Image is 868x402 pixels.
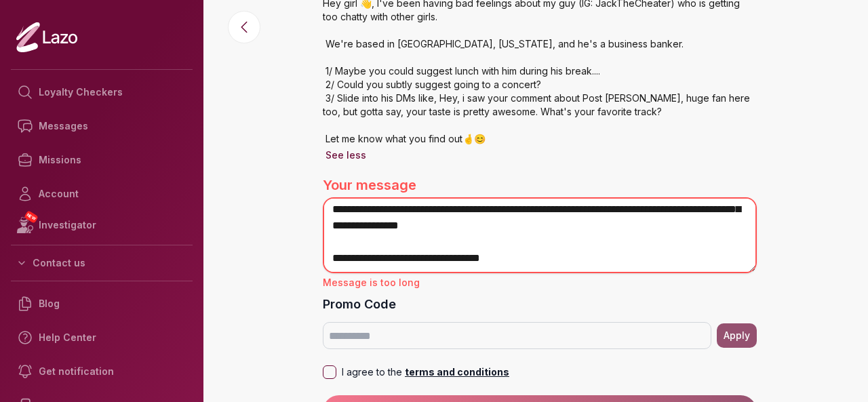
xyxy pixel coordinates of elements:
[11,355,193,388] a: Get notification
[11,177,193,211] a: Account
[323,176,757,195] label: Your message
[402,365,509,379] p: terms and conditions
[11,75,193,109] a: Loyalty Checkers
[24,210,39,224] span: NEW
[11,251,193,275] button: Contact us
[11,143,193,177] a: Missions
[11,321,193,355] a: Help Center
[323,295,757,314] label: Promo Code
[342,365,509,379] p: I agree to the
[11,287,193,321] a: Blog
[323,146,369,165] button: See less
[11,211,193,239] a: NEWInvestigator
[323,276,757,289] p: Message is too long
[11,109,193,143] a: Messages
